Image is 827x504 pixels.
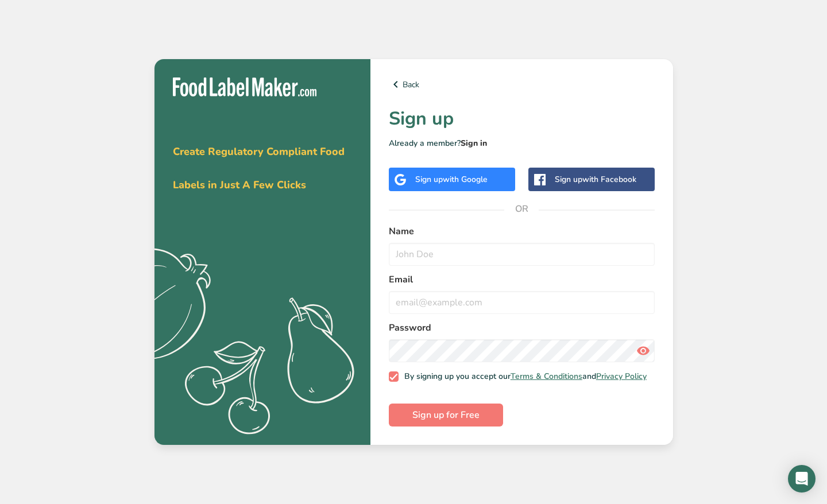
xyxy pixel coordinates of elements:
[399,371,647,382] span: By signing up you accept our and
[788,465,816,493] div: Open Intercom Messenger
[582,174,636,185] span: with Facebook
[415,173,488,185] div: Sign up
[389,77,655,91] a: Back
[173,145,345,192] span: Create Regulatory Compliant Food Labels in Just A Few Clicks
[511,371,582,382] a: Terms & Conditions
[389,404,503,427] button: Sign up for Free
[596,371,647,382] a: Privacy Policy
[443,174,488,185] span: with Google
[389,243,655,266] input: John Doe
[389,321,655,335] label: Password
[173,77,316,96] img: Food Label Maker
[504,192,539,226] span: OR
[461,138,487,149] a: Sign in
[389,105,655,133] h1: Sign up
[412,408,480,422] span: Sign up for Free
[389,273,655,286] label: Email
[389,224,655,238] label: Name
[389,137,655,149] p: Already a member?
[555,173,636,185] div: Sign up
[389,291,655,314] input: email@example.com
